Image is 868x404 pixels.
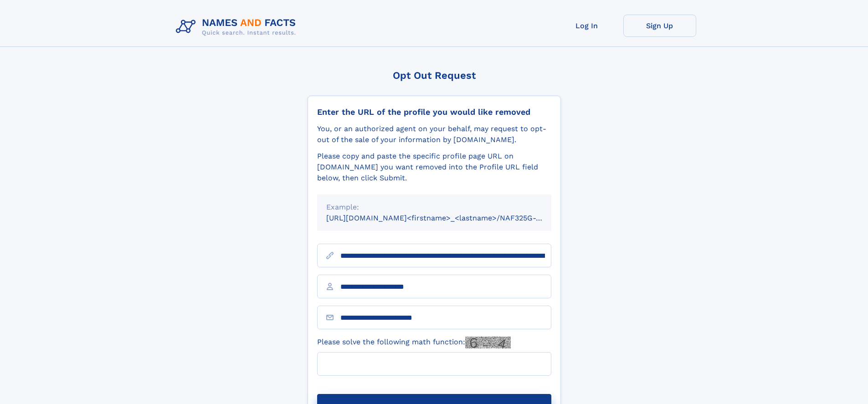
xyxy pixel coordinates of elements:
a: Log In [550,15,623,37]
div: Enter the URL of the profile you would like removed [317,107,551,117]
small: [URL][DOMAIN_NAME]<firstname>_<lastname>/NAF325G-xxxxxxxx [326,214,569,222]
div: You, or an authorized agent on your behalf, may request to opt-out of the sale of your informatio... [317,123,551,145]
div: Opt Out Request [308,70,561,81]
div: Example: [326,202,542,213]
a: Sign Up [623,15,696,37]
div: Please copy and paste the specific profile page URL on [DOMAIN_NAME] you want removed into the Pr... [317,151,551,184]
label: Please solve the following math function: [317,337,511,348]
img: Logo Names and Facts [172,15,303,39]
